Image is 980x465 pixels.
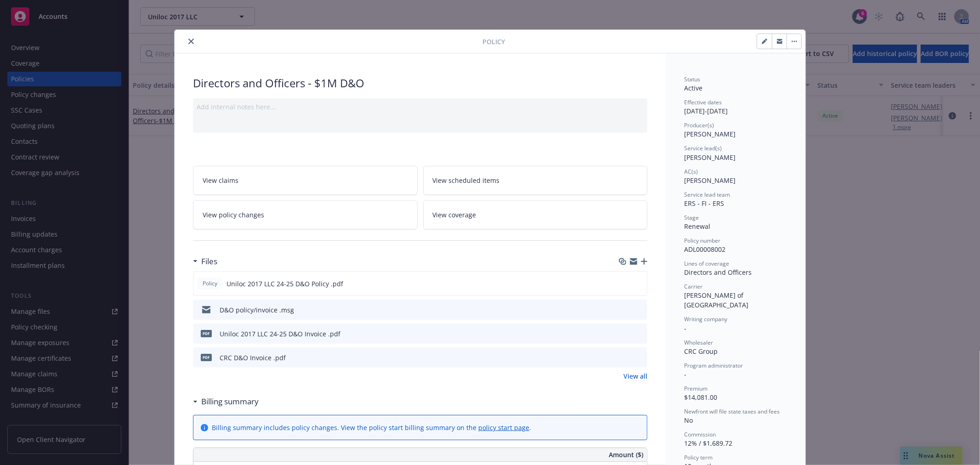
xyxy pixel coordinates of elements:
a: View claims [193,166,418,195]
a: View scheduled items [423,166,648,195]
span: Uniloc 2017 LLC 24-25 D&O Policy .pdf [227,279,343,289]
span: Renewal [684,222,710,231]
span: - [684,370,686,379]
span: Wholesaler [684,339,713,346]
span: Status [684,75,700,83]
button: preview file [635,329,644,339]
span: View coverage [433,210,476,220]
button: download file [620,279,628,289]
button: preview file [635,279,643,289]
a: View policy changes [193,200,418,229]
button: download file [621,329,628,339]
span: - [684,324,686,333]
span: CRC Group [684,347,718,356]
span: Newfront will file state taxes and fees [684,408,780,415]
span: Producer(s) [684,121,714,129]
span: ERS - FI - ERS [684,199,724,208]
span: Stage [684,214,699,221]
span: Effective dates [684,98,722,106]
span: No [684,416,693,425]
span: View policy changes [203,210,264,220]
button: preview file [635,353,644,363]
span: 12% / $1,689.72 [684,439,732,448]
a: View coverage [423,200,648,229]
span: Policy [482,37,505,46]
span: Commission [684,431,716,438]
div: CRC D&O Invoice .pdf [220,353,286,363]
span: Policy term [684,454,713,461]
div: Add internal notes here... [197,102,644,112]
span: Service lead(s) [684,144,722,152]
span: ADL00008002 [684,245,725,254]
button: download file [621,353,628,363]
span: AC(s) [684,168,698,176]
span: Lines of coverage [684,260,729,267]
span: [PERSON_NAME] [684,176,736,185]
button: download file [621,305,628,315]
span: Service lead team [684,191,730,198]
span: Active [684,84,702,92]
div: Uniloc 2017 LLC 24-25 D&O Invoice .pdf [220,329,340,339]
span: [PERSON_NAME] of [GEOGRAPHIC_DATA] [684,291,748,309]
span: Policy [201,279,219,288]
div: Billing summary includes policy changes. View the policy start billing summary on the . [212,423,531,432]
div: Files [193,255,217,267]
span: $14,081.00 [684,393,717,402]
a: policy start page [478,423,529,432]
button: preview file [635,305,644,315]
button: close [186,36,197,47]
div: Billing summary [193,396,259,408]
span: View scheduled items [433,176,500,185]
span: Program administrator [684,362,743,369]
span: Carrier [684,283,702,290]
span: [PERSON_NAME] [684,130,736,138]
h3: Files [201,255,217,267]
span: Policy number [684,237,720,244]
div: D&O policy/invoice .msg [220,305,294,315]
span: pdf [201,330,212,337]
h3: Billing summary [201,396,259,408]
a: View all [623,371,647,381]
span: Writing company [684,315,727,323]
span: pdf [201,354,212,361]
span: Amount ($) [609,450,643,459]
span: [PERSON_NAME] [684,153,736,162]
div: Directors and Officers - $1M D&O [193,75,647,91]
div: [DATE] - [DATE] [684,98,787,116]
span: View claims [203,176,238,185]
span: Premium [684,385,708,392]
div: Directors and Officers [684,267,787,277]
